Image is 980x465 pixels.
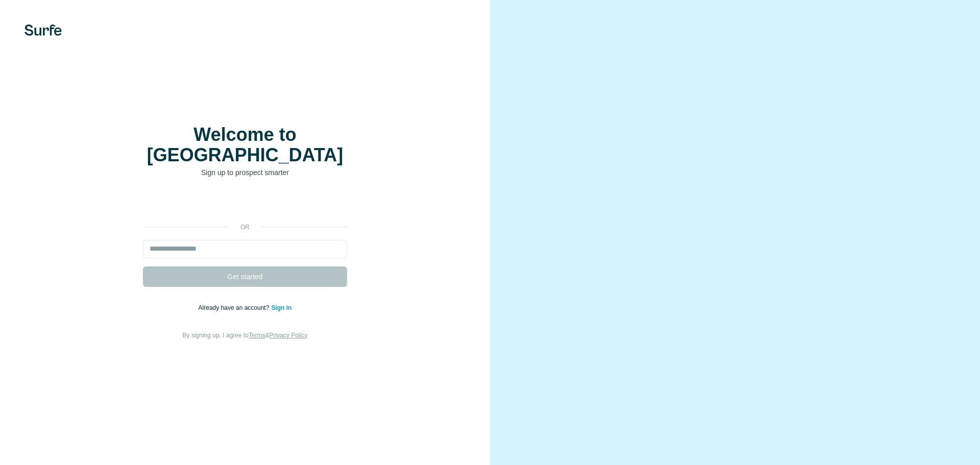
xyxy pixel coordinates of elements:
[249,332,265,339] a: Terms
[271,304,291,311] a: Sign in
[269,332,308,339] a: Privacy Policy
[24,25,62,36] img: Surfe's logo
[138,193,352,215] iframe: Sign in with Google Button
[143,167,347,178] p: Sign up to prospect smarter
[183,332,308,339] span: By signing up, I agree to &
[229,223,261,232] p: or
[199,304,272,311] span: Already have an account?
[143,125,347,165] h1: Welcome to [GEOGRAPHIC_DATA]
